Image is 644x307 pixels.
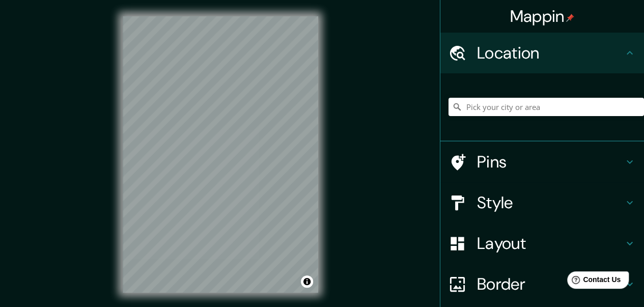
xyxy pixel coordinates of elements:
[440,142,644,182] div: Pins
[477,233,624,254] h4: Layout
[440,33,644,73] div: Location
[477,43,624,63] h4: Location
[510,6,575,26] h4: Mappin
[440,264,644,304] div: Border
[123,16,318,293] canvas: Map
[553,267,633,296] iframe: Help widget launcher
[477,152,624,172] h4: Pins
[440,223,644,264] div: Layout
[477,192,624,213] h4: Style
[566,14,574,22] img: pin-icon.png
[440,182,644,223] div: Style
[477,274,624,294] h4: Border
[301,275,313,288] button: Toggle attribution
[449,98,644,116] input: Pick your city or area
